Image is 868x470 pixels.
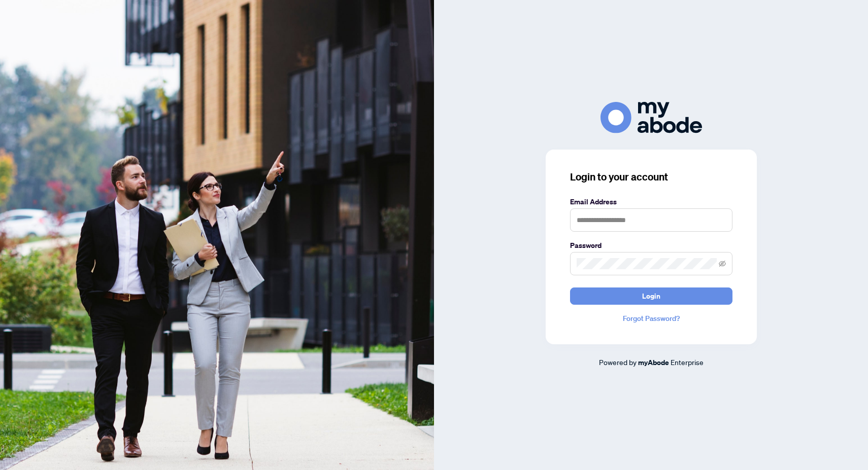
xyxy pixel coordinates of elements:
[570,170,732,184] h3: Login to your account
[599,357,637,367] span: Powered by
[570,196,732,207] label: Email Address
[570,240,732,251] label: Password
[570,287,732,305] button: Login
[638,357,669,368] a: myAbode
[570,313,732,324] a: Forgot Password?
[600,102,702,133] img: ma-logo
[642,288,660,304] span: Login
[719,260,726,267] span: eye-invisible
[671,357,704,367] span: Enterprise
